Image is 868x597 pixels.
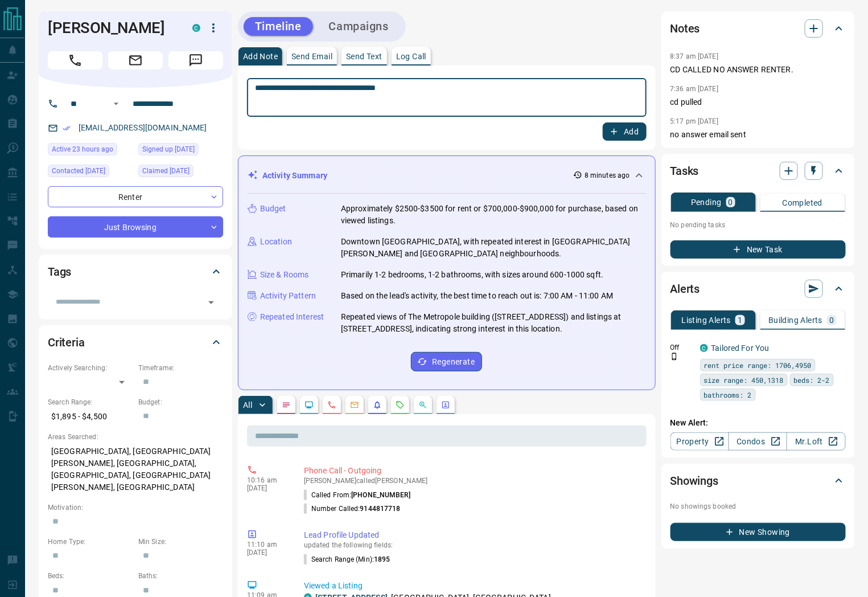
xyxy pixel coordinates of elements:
p: Send Text [346,52,382,60]
p: Activity Pattern [260,290,316,302]
p: cd pulled [670,96,846,108]
a: Property [670,432,729,451]
span: Signed up [DATE] [142,144,195,155]
h1: [PERSON_NAME] [48,19,175,37]
p: Beds: [48,571,133,581]
p: 11:10 am [247,541,287,549]
svg: Push Notification Only [670,353,678,361]
p: 8 minutes ago [585,170,630,181]
svg: Notes [282,400,291,410]
p: No showings booked [670,501,846,512]
span: Call [48,51,102,69]
p: Viewed a Listing [304,580,642,592]
h2: Tags [48,263,71,281]
p: New Alert: [670,417,846,429]
svg: Lead Browsing Activity [305,400,314,410]
span: Email [108,51,163,69]
p: Actively Searching: [48,363,133,373]
p: 0 [729,198,733,206]
svg: Opportunities [418,400,427,410]
p: Called From: [304,490,410,500]
a: Tailored For You [711,344,770,353]
span: [PHONE_NUMBER] [351,491,410,499]
span: bathrooms: 2 [704,389,752,400]
div: Criteria [48,329,223,356]
p: Budget [260,203,286,215]
div: Just Browsing [48,216,223,238]
svg: Email Verified [63,124,71,132]
p: Timeframe: [138,363,223,373]
span: beds: 2-2 [794,374,830,386]
h2: Criteria [48,333,85,351]
button: Add [603,122,646,141]
button: Open [203,295,219,310]
p: [GEOGRAPHIC_DATA], [GEOGRAPHIC_DATA][PERSON_NAME], [GEOGRAPHIC_DATA], [GEOGRAPHIC_DATA], [GEOGRAP... [48,442,223,497]
div: Thu May 15 2025 [138,165,223,181]
div: Tasks [670,157,846,185]
p: 10:16 am [247,476,287,484]
p: [DATE] [247,484,287,492]
svg: Requests [396,400,405,410]
h2: Notes [670,19,700,38]
p: $1,895 - $4,500 [48,407,133,426]
button: New Showing [670,523,846,541]
p: Phone Call - Outgoing [304,465,642,477]
a: [EMAIL_ADDRESS][DOMAIN_NAME] [79,123,207,132]
p: Size & Rooms [260,269,309,281]
p: 5:17 pm [DATE] [670,117,719,125]
p: Activity Summary [262,170,327,182]
p: Repeated views of The Metropole building ([STREET_ADDRESS]) and listings at [STREET_ADDRESS], ind... [341,311,646,335]
div: Showings [670,467,846,494]
div: Sat Feb 08 2025 [138,143,223,159]
p: Motivation: [48,502,223,513]
p: 0 [829,316,834,324]
p: 7:36 am [DATE] [670,85,719,93]
span: Contacted [DATE] [52,165,105,177]
p: Building Alerts [768,316,822,324]
div: Mon Sep 15 2025 [48,143,133,159]
p: Number Called: [304,504,401,514]
p: Pending [691,198,722,206]
p: Home Type: [48,537,133,547]
button: Open [109,97,123,111]
svg: Emails [350,400,359,410]
span: Active 23 hours ago [52,144,113,155]
p: Send Email [291,52,332,60]
p: Log Call [396,52,426,60]
h2: Tasks [670,162,699,180]
p: Primarily 1-2 bedrooms, 1-2 bathrooms, with sizes around 600-1000 sqft. [341,269,603,281]
p: Search Range: [48,397,133,407]
p: [PERSON_NAME] called [PERSON_NAME] [304,477,642,485]
span: Message [168,51,223,69]
p: 1 [738,316,742,324]
p: Baths: [138,571,223,581]
p: Completed [783,199,823,207]
p: updated the following fields: [304,541,642,549]
button: Campaigns [318,17,400,36]
h2: Showings [670,472,719,490]
p: Areas Searched: [48,432,223,442]
p: Search Range (Min) : [304,554,390,565]
button: New Task [670,240,846,259]
p: Downtown [GEOGRAPHIC_DATA], with repeated interest in [GEOGRAPHIC_DATA][PERSON_NAME] and [GEOGRAP... [341,236,646,260]
span: 9144817718 [360,505,401,513]
p: no answer email sent [670,129,846,141]
p: Location [260,236,292,248]
h2: Alerts [670,280,700,298]
p: Budget: [138,397,223,407]
p: Add Note [243,52,278,60]
span: size range: 450,1318 [704,374,784,386]
button: Timeline [244,17,313,36]
div: condos.ca [192,24,200,32]
div: Renter [48,186,223,207]
p: All [243,401,252,409]
a: Mr.Loft [787,432,845,451]
p: Repeated Interest [260,311,324,323]
p: [DATE] [247,549,287,557]
span: rent price range: 1706,4950 [704,359,812,371]
svg: Listing Alerts [373,400,382,410]
p: Lead Profile Updated [304,529,642,541]
div: condos.ca [700,344,708,352]
svg: Agent Actions [441,400,450,410]
p: 8:37 am [DATE] [670,52,719,60]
